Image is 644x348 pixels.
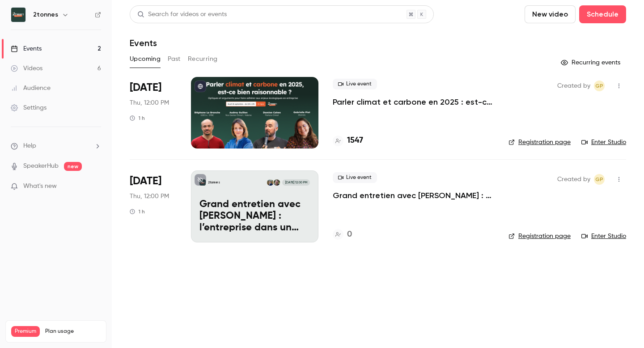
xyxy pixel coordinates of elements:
[90,182,101,191] iframe: Noticeable Trigger
[130,98,169,107] span: Thu, 12:00 PM
[137,10,227,19] div: Search for videos or events
[579,5,626,23] button: Schedule
[557,81,590,91] span: Created by
[33,10,58,19] h6: 2tonnes
[333,190,494,201] a: Grand entretien avec [PERSON_NAME] : l’entreprise dans un monde en crises
[333,79,377,89] span: Live event
[267,179,273,186] img: Frédéric Mazzella
[130,170,177,242] div: Oct 16 Thu, 12:00 PM (Europe/Paris)
[508,232,571,241] a: Registration page
[282,179,309,186] span: [DATE] 12:00 PM
[557,55,626,70] button: Recurring events
[557,174,590,185] span: Created by
[130,38,157,48] h1: Events
[581,232,626,241] a: Enter Studio
[508,138,571,147] a: Registration page
[525,5,576,23] button: New video
[23,182,57,191] span: What's new
[333,229,352,241] a: 0
[594,81,605,91] span: Gabrielle Piot
[45,328,101,335] span: Plan usage
[130,115,145,122] div: 1 h
[333,97,494,107] a: Parler climat et carbone en 2025 : est-ce bien raisonnable ?
[199,199,310,233] p: Grand entretien avec [PERSON_NAME] : l’entreprise dans un monde en crises
[11,44,42,53] div: Events
[347,135,363,147] h4: 1547
[11,84,51,93] div: Audience
[130,208,145,215] div: 1 h
[11,8,25,22] img: 2tonnes
[130,81,161,95] span: [DATE]
[191,170,318,242] a: Grand entretien avec Frédéric Mazzella : l’entreprise dans un monde en crises 2tonnesPierre-Alix ...
[23,161,59,171] a: SpeakerHub
[208,180,220,185] p: 2tonnes
[130,192,169,201] span: Thu, 12:00 PM
[23,141,36,151] span: Help
[168,52,181,66] button: Past
[130,77,177,149] div: Sep 18 Thu, 12:00 PM (Europe/Paris)
[11,103,47,112] div: Settings
[11,326,40,337] span: Premium
[594,174,605,185] span: Gabrielle Piot
[333,172,377,183] span: Live event
[347,229,352,241] h4: 0
[274,179,280,186] img: Pierre-Alix Lloret-Bavai
[130,52,161,66] button: Upcoming
[581,138,626,147] a: Enter Studio
[595,174,603,185] span: GP
[595,81,603,91] span: GP
[64,162,82,171] span: new
[130,174,161,188] span: [DATE]
[11,141,101,151] li: help-dropdown-opener
[11,64,42,73] div: Videos
[188,52,218,66] button: Recurring
[333,135,363,147] a: 1547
